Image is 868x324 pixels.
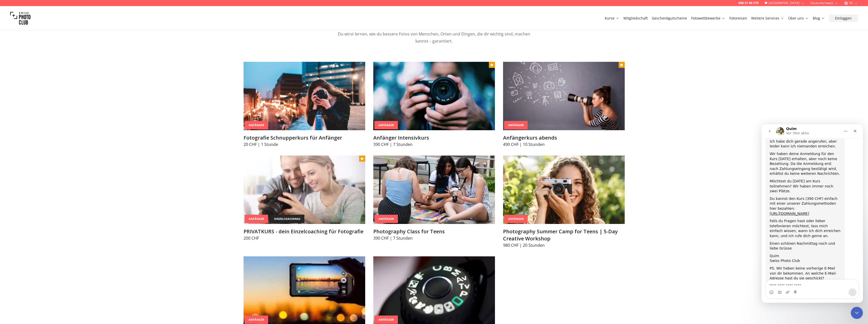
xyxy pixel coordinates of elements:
a: [URL][DOMAIN_NAME] [8,87,48,91]
div: Einen schönen Nachmittag noch und liebe Grüsse [8,117,79,127]
div: Swiss Photo Club [8,134,79,139]
div: Anfänger [374,316,398,324]
h3: Anfänger Intensivkurs [373,134,495,141]
img: Anfänger Intensivkurs [373,62,495,130]
a: Fotoreisen [729,16,747,21]
button: Blog [811,15,827,22]
button: Emoji-Auswahl [8,166,12,170]
h3: Fotografie Schnupperkurs für Anfänger [244,134,365,141]
textarea: Nachricht senden... [4,155,97,164]
button: Einloggen [829,15,858,22]
img: Swiss photo club [10,8,30,28]
a: Blog [813,16,825,21]
a: 058 51 00 270 [738,1,759,5]
p: 490 CHF | 10 Stunden [503,141,625,147]
button: Kurse [603,15,621,22]
button: Anhang hochladen [24,166,28,170]
button: Fotoreisen [727,15,749,22]
div: Anfänger [504,121,528,129]
div: Anfänger [245,316,268,324]
div: einzelcoachings [270,215,304,223]
div: Anfänger [504,215,528,223]
div: Möchtest du [DATE] am Kurs teilnehmen? Wir haben immer noch zwei Plätze. [8,54,79,69]
button: Über uns [786,15,811,22]
p: Du wirst lernen, wie du bessere Fotos von Menschen, Orten und Dingen, die dir wichtig sind, mache... [337,30,531,45]
p: 980 CHF | 20 Stunden [503,242,625,248]
button: GIF-Auswahl [16,166,20,170]
button: Mitgliedschaft [621,15,650,22]
img: Photography Class for Teens [373,156,495,224]
button: Weitere Services [749,15,786,22]
h3: PRIVATKURS - dein Einzelcoaching für Fotografie [244,228,365,235]
h3: Photography Summer Camp for Teens | 5-Day Creative Workshop [503,228,625,242]
a: Anfänger IntensivkursAnfängerAnfänger Intensivkurs390 CHF | 7 Stunden [373,62,495,147]
div: Quim [8,129,79,134]
a: Photography Summer Camp for Teens | 5-Day Creative WorkshopAnfängerPhotography Summer Camp for Te... [503,156,625,248]
a: Photography Class for TeensAnfängerPhotography Class for Teens390 CHF | 7 Stunden [373,156,495,241]
div: Anfänger [374,215,398,223]
a: PRIVATKURS - dein Einzelcoaching für FotografieAnfängereinzelcoachingsPRIVATKURS - dein Einzelcoa... [244,156,365,241]
h3: Photography Class for Teens [373,228,495,235]
div: Anfänger [245,121,268,129]
button: Fotowettbewerbe [689,15,727,22]
div: PS. Wir haben keine vorherige E-Mail von dir bekommen. An welche E-Mail-Adresse hast du sie gesch... [8,142,79,157]
button: Start recording [32,166,36,170]
div: Wir haben deine Anmeldung für den Kurs [DATE] erhalten, aber noch keine Bezahlung. Da die Anmeldu... [8,27,79,52]
button: Geschenkgutscheine [650,15,689,22]
a: Geschenkgutscheine [652,16,687,21]
p: 390 CHF | 7 Stunden [373,141,495,147]
div: Du kannst den Kurs (390 CHF) einfach mit einer unserer Zahlungsmethoden hier bezahlen: [8,72,79,87]
p: 390 CHF | 7 Stunden [373,235,495,241]
div: Anfänger [245,215,268,223]
a: Fotowettbewerbe [691,16,725,21]
button: Sende eine Nachricht… [87,164,95,172]
h3: Anfängerkurs abends [503,134,625,141]
p: 20 CHF | 1 Stunde [244,141,365,147]
div: Anfänger [374,121,398,129]
iframe: Intercom live chat [762,124,863,303]
div: Falls du Fragen hast oder lieber telefonieren möchtest, lass mich einfach wissen, wann ich dich e... [8,94,79,114]
div: Ich habe dich gerade angerufen, aber leider kann ich niemanden erreichen. [8,15,79,25]
p: 200 CHF [244,235,365,241]
img: Photography Summer Camp for Teens | 5-Day Creative Workshop [503,156,625,224]
a: Über uns [788,16,809,21]
img: Fotografie Schnupperkurs für Anfänger [244,62,365,130]
a: Fotografie Schnupperkurs für AnfängerAnfängerFotografie Schnupperkurs für Anfänger20 CHF | 1 Stunde [244,62,365,147]
a: Mitgliedschaft [623,16,648,21]
a: Weitere Services [751,16,784,21]
a: Anfängerkurs abendsAnfängerAnfängerkurs abends490 CHF | 10 Stunden [503,62,625,147]
img: PRIVATKURS - dein Einzelcoaching für Fotografie [244,156,365,224]
iframe: Intercom live chat [851,307,863,319]
a: Kurse [605,16,619,21]
img: Anfängerkurs abends [503,62,625,130]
